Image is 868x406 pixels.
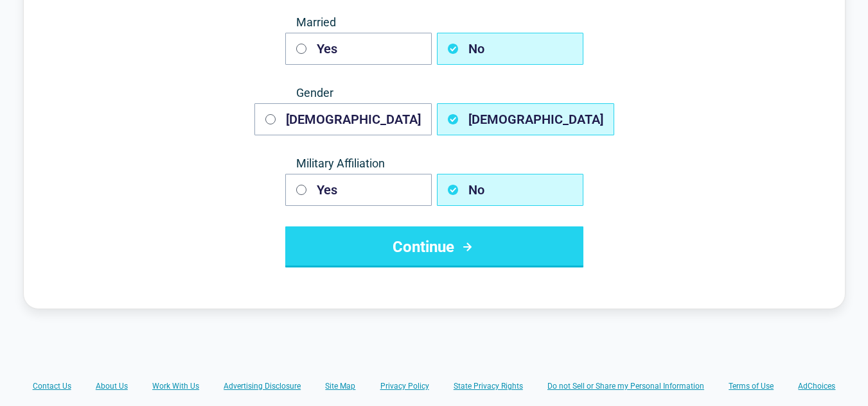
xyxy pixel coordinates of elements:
[798,381,835,391] a: AdChoices
[437,103,614,135] button: [DEMOGRAPHIC_DATA]
[454,381,523,391] a: State Privacy Rights
[224,381,301,391] a: Advertising Disclosure
[285,15,583,30] span: Married
[437,174,583,206] button: No
[380,381,429,391] a: Privacy Policy
[547,381,704,391] a: Do not Sell or Share my Personal Information
[152,381,199,391] a: Work With Us
[729,381,774,391] a: Terms of Use
[96,381,128,391] a: About Us
[285,156,583,171] span: Military Affiliation
[33,381,71,391] a: Contact Us
[285,85,583,101] span: Gender
[285,33,432,65] button: Yes
[285,174,432,206] button: Yes
[254,103,432,135] button: [DEMOGRAPHIC_DATA]
[285,226,583,267] button: Continue
[437,33,583,65] button: No
[325,381,355,391] a: Site Map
